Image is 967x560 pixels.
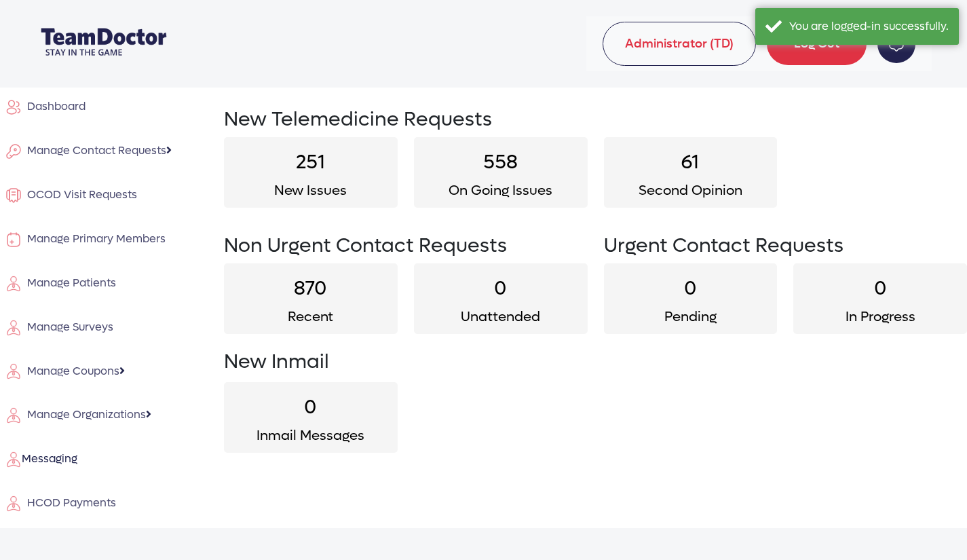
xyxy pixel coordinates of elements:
span: Manage Patients [22,276,116,290]
p: In Progress [793,307,967,327]
span: Administrator (TD) [603,22,756,66]
span: HCOD Payments [22,496,116,510]
img: employe.svg [5,320,22,336]
h2: 0 [793,277,967,301]
a: 61Second Opinion [604,137,778,208]
p: Pending [604,307,778,327]
span: OCOD Visit Requests [22,187,137,202]
span: Manage Organizations [22,407,146,422]
img: key.svg [5,143,22,160]
img: employe.svg [5,451,22,468]
h2: 61 [604,151,778,174]
img: employe.svg [5,363,22,379]
p: Recent [224,307,398,327]
span: Manage Surveys [22,320,113,334]
a: 0Inmail Messages [224,382,398,453]
h2: 0 [414,277,588,301]
span: Manage Primary Members [22,231,166,246]
a: 251New Issues [224,137,398,208]
h2: 870 [224,277,398,301]
img: visit.svg [5,231,22,248]
p: Inmail Messages [224,426,398,446]
img: employe.svg [5,496,22,512]
img: employe.svg [5,407,22,424]
p: On Going Issues [414,181,588,201]
h2: 0 [604,277,778,301]
span: 5 [77,453,93,466]
h2: 0 [224,396,398,419]
h2: 251 [224,151,398,174]
p: Unattended [414,307,588,327]
a: 0Unattended [414,263,588,335]
h2: New Telemedicine Requests [224,108,967,132]
a: 870Recent [224,263,398,335]
p: New Issues [224,181,398,201]
div: You are logged-in successfully. [789,18,949,35]
img: employe.svg [5,276,22,292]
a: 0Pending [604,263,778,335]
h2: 558 [414,151,588,174]
p: Second Opinion [604,181,778,201]
a: 0In Progress [793,263,967,335]
h2: Non Urgent Contact Requests [224,234,588,258]
a: 558On Going Issues [414,137,588,208]
img: user.svg [5,99,22,115]
span: Manage Coupons [22,364,119,378]
img: membership.svg [5,187,22,204]
h2: New Inmail [224,350,967,374]
span: Manage Contact Requests [22,143,166,157]
span: Dashboard [22,99,86,113]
